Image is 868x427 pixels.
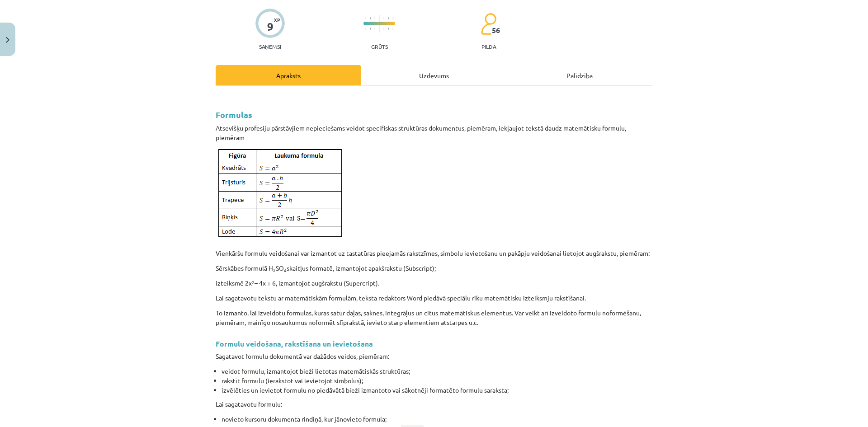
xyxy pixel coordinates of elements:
strong: Formulas [216,109,252,120]
img: icon-short-line-57e1e144782c952c97e751825c79c345078a6d821885a25fce030b3d8c18986b.svg [370,28,371,30]
sub: 4 [284,267,287,273]
img: icon-short-line-57e1e144782c952c97e751825c79c345078a6d821885a25fce030b3d8c18986b.svg [365,28,366,30]
p: Grūts [371,43,388,50]
strong: Formulu veidošana, rakstīšana un ievietošana [216,339,373,348]
img: icon-short-line-57e1e144782c952c97e751825c79c345078a6d821885a25fce030b3d8c18986b.svg [383,28,384,30]
p: Vienkāršu formulu veidošanai var izmantot uz tastatūras pieejamās rakstzīmes, simbolu ievietošanu... [216,249,652,258]
li: novieto kursoru dokumenta rindiņā, kur jānovieto formula; [222,414,652,424]
li: rakstīt formulu (ierakstot vai ievietojot simbolus); [222,376,652,385]
img: icon-short-line-57e1e144782c952c97e751825c79c345078a6d821885a25fce030b3d8c18986b.svg [392,17,393,19]
img: icon-short-line-57e1e144782c952c97e751825c79c345078a6d821885a25fce030b3d8c18986b.svg [383,17,384,19]
img: 2 [216,148,344,239]
p: Saņemsi [255,43,285,50]
p: Lai sagatavotu tekstu ar matemātiskām formulām, teksta redaktors Word piedāvā speciālu rīku matem... [216,293,652,303]
img: icon-short-line-57e1e144782c952c97e751825c79c345078a6d821885a25fce030b3d8c18986b.svg [374,17,375,19]
sub: 2 [273,267,276,273]
div: 9 [267,20,274,33]
img: icon-short-line-57e1e144782c952c97e751825c79c345078a6d821885a25fce030b3d8c18986b.svg [388,17,389,19]
img: icon-short-line-57e1e144782c952c97e751825c79c345078a6d821885a25fce030b3d8c18986b.svg [392,28,393,30]
p: pilda [481,43,496,50]
img: icon-close-lesson-0947bae3869378f0d4975bcd49f059093ad1ed9edebbc8119c70593378902aed.svg [6,37,9,43]
li: izvēlēties un ievietot formulu no piedāvātā bieži izmantoto vai sākotnēji formatēto formulu sarak... [222,385,652,395]
img: icon-short-line-57e1e144782c952c97e751825c79c345078a6d821885a25fce030b3d8c18986b.svg [370,17,371,19]
li: veidot formulu, izmantojot bieži lietotas matemātiskās struktūras; [222,366,652,376]
p: Sērskābes formulā H SO skaitļus formatē, izmantojot apakšrakstu (Subscript); [216,263,652,273]
p: Atsevišķu profesiju pārstāvjiem nepieciešams veidot specifiskas struktūras dokumentus, piemēram, ... [216,123,652,142]
p: Sagatavot formulu dokumentā var dažādos veidos, piemēram: [216,352,652,361]
p: izteiksmē 2x – 4x + 6, izmantojot augšrakstu (Supercript). [216,278,652,288]
img: icon-short-line-57e1e144782c952c97e751825c79c345078a6d821885a25fce030b3d8c18986b.svg [374,28,375,30]
div: Palīdzība [507,65,652,85]
img: icon-long-line-d9ea69661e0d244f92f715978eff75569469978d946b2353a9bb055b3ed8787d.svg [379,15,380,33]
span: 56 [492,26,500,34]
sup: 2 [252,279,255,286]
div: Uzdevums [361,65,507,85]
div: Apraksts [216,65,361,85]
img: students-c634bb4e5e11cddfef0936a35e636f08e4e9abd3cc4e673bd6f9a4125e45ecb1.svg [481,13,496,35]
p: To izmanto, lai izveidotu formulas, kuras satur daļas, saknes, integrāļus un citus matemātiskus e... [216,308,652,327]
p: Lai sagatavotu formulu: [216,399,652,409]
img: icon-short-line-57e1e144782c952c97e751825c79c345078a6d821885a25fce030b3d8c18986b.svg [388,28,389,30]
img: icon-short-line-57e1e144782c952c97e751825c79c345078a6d821885a25fce030b3d8c18986b.svg [365,17,366,19]
span: XP [274,17,280,22]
